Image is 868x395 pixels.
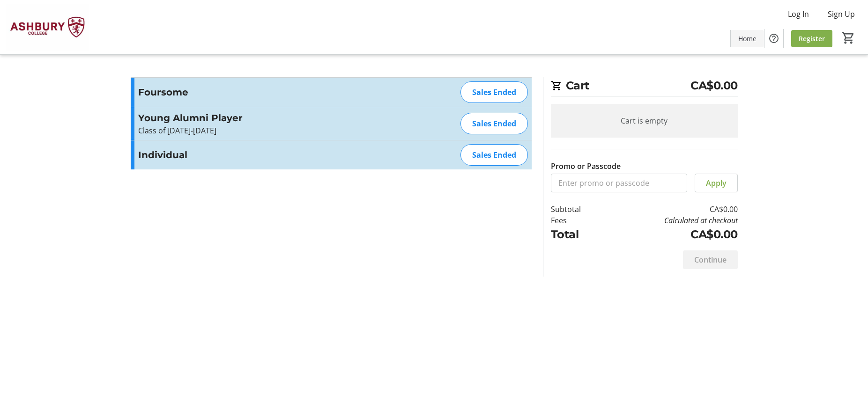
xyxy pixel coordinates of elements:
p: Class of [DATE]-[DATE] [138,125,343,136]
td: CA$0.00 [605,226,737,243]
span: Register [799,34,825,44]
button: Help [764,29,783,48]
label: Promo or Passcode [551,161,621,172]
img: Ashbury College's Logo [6,4,89,51]
a: Register [791,30,832,47]
button: Apply [695,174,738,192]
td: Fees [551,215,605,226]
span: Sign Up [828,8,855,20]
td: Subtotal [551,204,605,215]
div: Sales Ended [460,81,528,103]
input: Enter promo or passcode [551,174,687,192]
button: Sign Up [820,7,862,22]
h3: Young Alumni Player [138,111,343,125]
div: Sales Ended [460,144,528,166]
button: Cart [840,29,857,46]
td: Total [551,226,605,243]
td: Calculated at checkout [605,215,737,226]
span: Home [738,34,757,44]
button: Log In [780,7,816,22]
span: CA$0.00 [690,77,738,94]
a: Home [731,30,764,47]
div: Sales Ended [460,113,528,134]
h3: Foursome [138,85,343,99]
h3: Individual [138,148,343,162]
span: Log In [788,8,809,20]
div: Cart is empty [551,104,738,138]
h2: Cart [551,77,738,96]
td: CA$0.00 [605,204,737,215]
span: Apply [706,177,727,189]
